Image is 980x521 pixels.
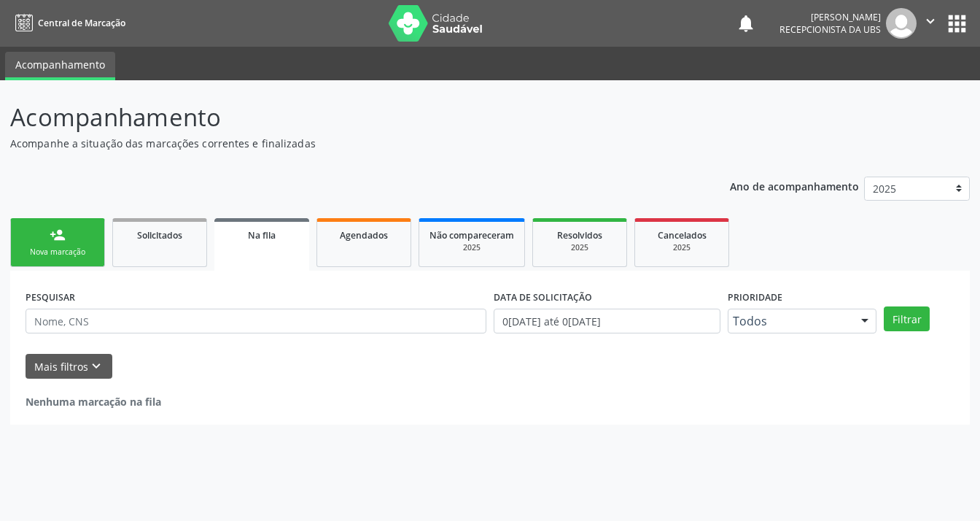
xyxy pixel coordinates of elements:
[730,177,859,195] p: Ano de acompanhamento
[557,229,602,242] span: Resolvidos
[944,11,970,36] button: apps
[10,11,125,35] a: Central de Marcação
[38,17,125,29] span: Central de Marcação
[736,13,756,34] button: notifications
[26,354,112,379] button: Mais filtroskeyboard_arrow_down
[26,309,486,333] input: Nome, CNS
[779,11,881,23] div: [PERSON_NAME]
[88,358,104,374] i: keyboard_arrow_down
[645,242,718,253] div: 2025
[21,247,94,258] div: Nova marcação
[10,99,682,136] p: Acompanhamento
[26,395,161,409] strong: Nenhuma marcação na fila
[429,242,514,253] div: 2025
[733,314,847,328] span: Todos
[248,229,276,242] span: Na fila
[340,229,388,242] span: Agendados
[779,23,881,36] span: Recepcionista da UBS
[494,286,592,309] label: DATA DE SOLICITAÇÃO
[886,8,917,39] img: img
[26,286,75,309] label: PESQUISAR
[50,227,66,243] div: person_add
[884,306,930,331] button: Filtrar
[917,8,944,39] button: 
[5,52,115,80] a: Acompanhamento
[10,136,682,151] p: Acompanhe a situação das marcações correntes e finalizadas
[922,13,938,29] i: 
[429,229,514,242] span: Não compareceram
[728,286,782,309] label: Prioridade
[658,229,707,242] span: Cancelados
[137,229,182,242] span: Solicitados
[494,309,720,333] input: Selecione um intervalo
[543,242,616,253] div: 2025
